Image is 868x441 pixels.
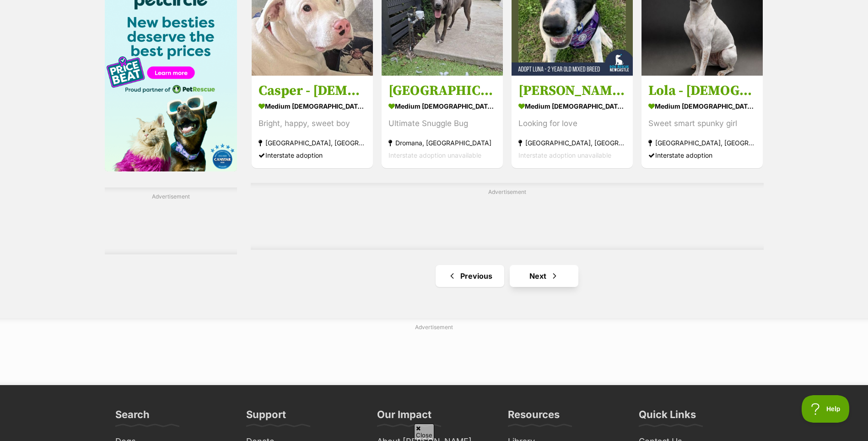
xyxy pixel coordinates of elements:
h3: Quick Links [639,408,696,426]
h3: [PERSON_NAME] - [DEMOGRAPHIC_DATA] Mixed Breed [518,82,626,99]
div: Sweet smart spunky girl [648,117,756,130]
h3: Our Impact [377,408,431,426]
span: Close [414,424,434,440]
strong: [GEOGRAPHIC_DATA], [GEOGRAPHIC_DATA] [648,137,756,149]
a: Next page [510,265,578,287]
strong: medium [DEMOGRAPHIC_DATA] Dog [259,99,366,113]
strong: Dromana, [GEOGRAPHIC_DATA] [388,137,496,149]
strong: [GEOGRAPHIC_DATA], [GEOGRAPHIC_DATA] [518,137,626,149]
span: Interstate adoption unavailable [518,151,611,159]
strong: medium [DEMOGRAPHIC_DATA] Dog [518,99,626,113]
h3: Search [115,408,150,426]
h3: Casper - [DEMOGRAPHIC_DATA] Staffy X [259,82,366,99]
div: Advertisement [105,187,237,254]
h3: [GEOGRAPHIC_DATA] [388,82,496,99]
div: Advertisement [251,183,764,250]
a: Lola - [DEMOGRAPHIC_DATA] Cattle Dog X Staffy medium [DEMOGRAPHIC_DATA] Dog Sweet smart spunky gi... [642,75,763,168]
a: [PERSON_NAME] - [DEMOGRAPHIC_DATA] Mixed Breed medium [DEMOGRAPHIC_DATA] Dog Looking for love [GE... [512,75,633,168]
strong: [GEOGRAPHIC_DATA], [GEOGRAPHIC_DATA] [259,137,366,149]
iframe: Help Scout Beacon - Open [802,395,850,423]
strong: medium [DEMOGRAPHIC_DATA] Dog [388,99,496,113]
h3: Lola - [DEMOGRAPHIC_DATA] Cattle Dog X Staffy [648,82,756,99]
span: Interstate adoption unavailable [388,151,481,159]
div: Bright, happy, sweet boy [259,117,366,130]
a: Previous page [436,265,504,287]
div: Ultimate Snuggle Bug [388,117,496,130]
strong: medium [DEMOGRAPHIC_DATA] Dog [648,99,756,113]
a: Casper - [DEMOGRAPHIC_DATA] Staffy X medium [DEMOGRAPHIC_DATA] Dog Bright, happy, sweet boy [GEOG... [252,75,373,168]
h3: Support [246,408,286,426]
h3: Resources [508,408,560,426]
div: Looking for love [518,117,626,130]
div: Interstate adoption [259,149,366,161]
a: [GEOGRAPHIC_DATA] medium [DEMOGRAPHIC_DATA] Dog Ultimate Snuggle Bug Dromana, [GEOGRAPHIC_DATA] I... [382,75,503,168]
div: Interstate adoption [648,149,756,161]
nav: Pagination [251,265,764,287]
